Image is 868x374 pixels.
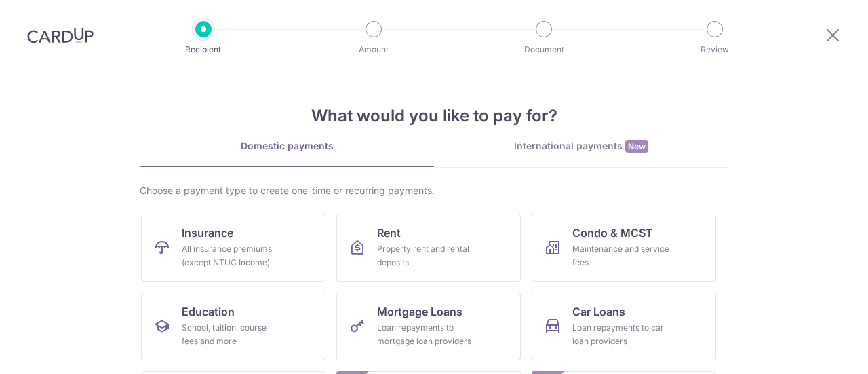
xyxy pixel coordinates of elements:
p: Review [665,43,765,56]
p: Document [494,43,594,56]
span: Mortgage Loans [377,303,462,320]
div: Maintenance and service fees [572,242,670,269]
span: New [625,140,648,153]
div: School, tuition, course fees and more [182,321,279,348]
span: Rent [377,225,401,241]
div: Domestic payments [140,139,434,153]
span: Education [182,303,235,320]
div: Choose a payment type to create one-time or recurring payments. [140,184,728,198]
p: Recipient [153,43,254,56]
h4: What would you like to pay for? [140,104,728,128]
a: Car LoansLoan repayments to car loan providers [532,293,716,360]
a: InsuranceAll insurance premiums (except NTUC Income) [141,214,325,282]
div: All insurance premiums (except NTUC Income) [182,242,279,269]
p: Amount [323,43,424,56]
img: CardUp [27,27,94,43]
a: Mortgage LoansLoan repayments to mortgage loan providers [336,293,521,360]
div: Loan repayments to car loan providers [572,321,670,348]
span: Condo & MCST [572,225,653,241]
div: Loan repayments to mortgage loan providers [377,321,475,348]
div: International payments [434,139,728,153]
span: Insurance [182,225,233,241]
a: RentProperty rent and rental deposits [336,214,521,282]
div: Property rent and rental deposits [377,242,475,269]
span: Car Loans [572,303,625,320]
a: Condo & MCSTMaintenance and service fees [532,214,716,282]
a: EducationSchool, tuition, course fees and more [141,293,325,360]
